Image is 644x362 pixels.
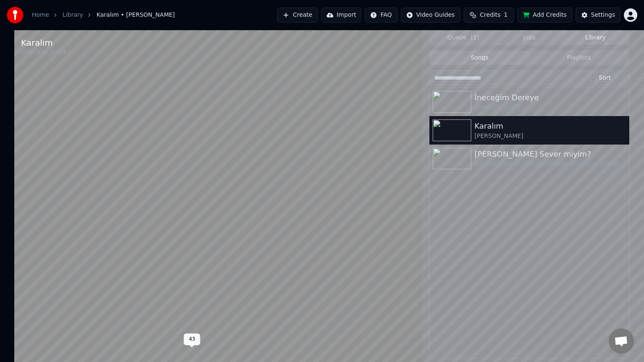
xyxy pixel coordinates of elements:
[96,11,175,19] span: Karalım • [PERSON_NAME]
[609,328,634,354] a: Açık sohbet
[529,52,628,64] button: Playlists
[62,11,83,19] a: Library
[475,92,626,103] div: İneceğim Dereye
[401,8,460,23] button: Video Guides
[496,32,563,44] button: Jobs
[504,11,508,19] span: 1
[277,8,318,23] button: Create
[184,334,200,345] div: 43
[517,8,572,23] button: Add Credits
[475,148,626,160] div: [PERSON_NAME] Sever miyim?
[32,11,49,19] a: Home
[21,37,70,49] div: Karalım
[562,32,628,44] button: Library
[475,160,626,168] div: [DEMOGRAPHIC_DATA][PERSON_NAME] • [PERSON_NAME]
[32,11,175,19] nav: breadcrumb
[599,74,611,82] span: Sort
[464,8,514,23] button: Credits1
[471,34,479,42] span: ( 1 )
[475,103,626,112] div: [PERSON_NAME]
[475,132,626,140] div: [PERSON_NAME]
[576,8,621,23] button: Settings
[430,52,530,64] button: Songs
[21,49,70,57] div: [PERSON_NAME]
[591,11,615,19] div: Settings
[430,32,496,44] button: Queue
[321,8,361,23] button: Import
[7,7,23,23] img: youka
[365,8,397,23] button: FAQ
[475,120,626,132] div: Karalım
[480,11,500,19] span: Credits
